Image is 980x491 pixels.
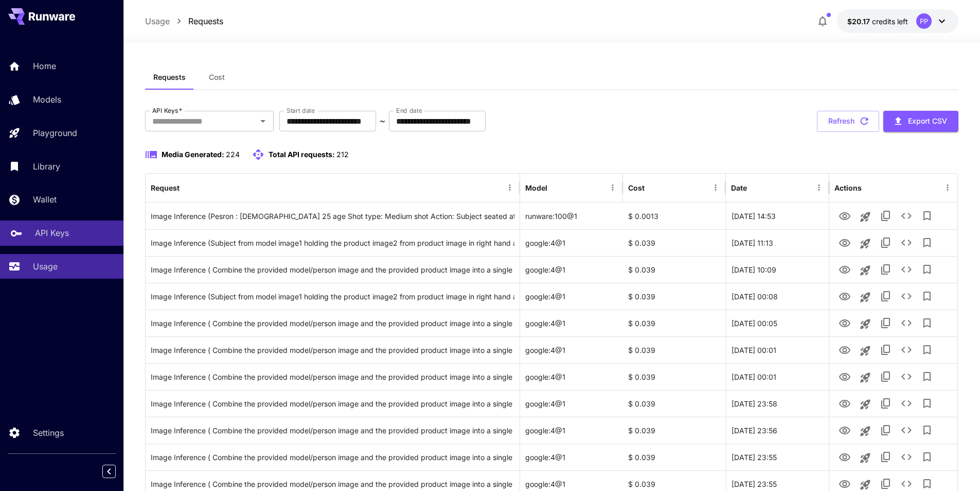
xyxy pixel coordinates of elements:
div: 24 Sep, 2025 23:55 [726,444,829,470]
div: Click to copy prompt [151,417,514,444]
div: 25 Sep, 2025 00:01 [726,336,829,363]
div: google:4@1 [520,363,623,390]
span: credits left [872,17,908,26]
p: ~ [380,115,385,127]
p: Library [33,160,60,173]
button: $20.1749PP [837,9,958,33]
div: 24 Sep, 2025 23:56 [726,417,829,444]
button: View [834,232,855,253]
div: Click to copy prompt [151,364,514,390]
span: Total API requests: [269,150,335,159]
button: Copy TaskUUID [876,286,896,307]
button: Collapse sidebar [102,465,116,478]
div: $ 0.039 [623,417,726,444]
div: runware:100@1 [520,202,623,229]
div: google:4@1 [520,417,623,444]
div: Click to copy prompt [151,203,514,229]
div: 25 Sep, 2025 00:01 [726,363,829,390]
button: Menu [605,180,620,195]
div: $20.1749 [847,16,908,27]
button: Sort [646,180,660,195]
p: Home [33,60,56,72]
button: Copy TaskUUID [876,447,896,467]
button: View [834,312,855,333]
div: $ 0.039 [623,229,726,256]
button: Launch in playground [855,341,876,361]
div: google:4@1 [520,390,623,417]
div: Click to copy prompt [151,310,514,336]
button: See details [896,420,917,441]
div: Collapse sidebar [110,462,123,481]
button: View [834,259,855,280]
button: Add to library [917,259,937,280]
div: Click to copy prompt [151,230,514,256]
button: See details [896,259,917,280]
button: Menu [812,180,826,195]
div: PP [916,13,932,29]
div: Request [151,183,180,192]
button: Launch in playground [855,394,876,415]
div: Model [525,183,547,192]
button: Sort [181,180,195,195]
div: Click to copy prompt [151,391,514,417]
button: Copy TaskUUID [876,393,896,414]
button: Launch in playground [855,314,876,334]
button: Add to library [917,393,937,414]
button: Add to library [917,313,937,333]
button: Menu [503,180,517,195]
div: $ 0.039 [623,444,726,470]
div: $ 0.039 [623,310,726,336]
span: 212 [336,150,349,159]
div: Cost [628,183,645,192]
button: See details [896,313,917,333]
button: Copy TaskUUID [876,366,896,387]
span: Requests [153,73,186,82]
button: Menu [708,180,723,195]
div: google:4@1 [520,229,623,256]
span: $20.17 [847,17,872,26]
button: Launch in playground [855,233,876,254]
span: Media Generated: [162,150,224,159]
button: Sort [548,180,563,195]
button: See details [896,232,917,253]
button: View [834,419,855,441]
div: google:4@1 [520,336,623,363]
button: View [834,339,855,360]
span: Cost [209,73,225,82]
button: Refresh [817,111,879,132]
div: 25 Sep, 2025 00:08 [726,283,829,310]
p: Usage [145,15,170,27]
div: $ 0.039 [623,336,726,363]
button: Copy TaskUUID [876,259,896,280]
a: Requests [188,15,223,27]
button: See details [896,447,917,467]
div: google:4@1 [520,444,623,470]
div: 25 Sep, 2025 11:13 [726,229,829,256]
button: Copy TaskUUID [876,232,896,253]
button: Add to library [917,206,937,226]
div: 25 Sep, 2025 14:53 [726,202,829,229]
button: View [834,205,855,226]
button: Launch in playground [855,207,876,227]
div: $ 0.039 [623,363,726,390]
div: $ 0.039 [623,256,726,283]
button: Copy TaskUUID [876,206,896,226]
div: google:4@1 [520,283,623,310]
button: Add to library [917,366,937,387]
nav: breadcrumb [145,15,223,27]
div: Click to copy prompt [151,337,514,363]
div: google:4@1 [520,310,623,336]
p: API Keys [35,227,69,239]
p: Usage [33,260,58,273]
button: See details [896,366,917,387]
div: $ 0.039 [623,390,726,417]
button: View [834,285,855,307]
button: Open [256,114,270,128]
button: Add to library [917,340,937,360]
button: Launch in playground [855,260,876,281]
div: Actions [834,183,862,192]
button: Sort [748,180,762,195]
button: Export CSV [883,111,958,132]
p: Settings [33,427,64,439]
